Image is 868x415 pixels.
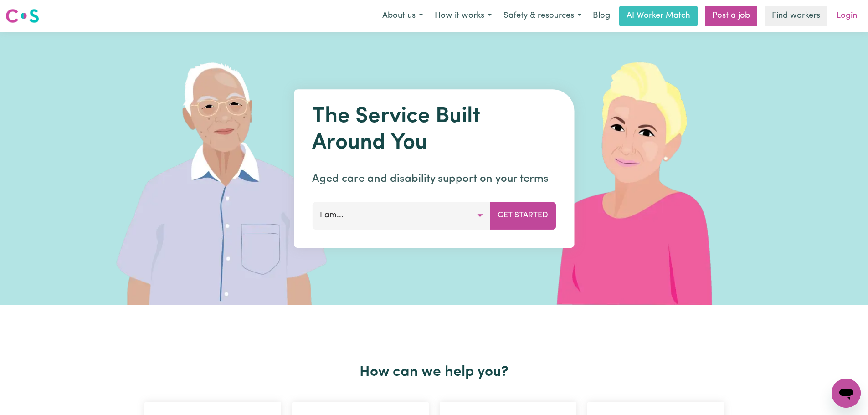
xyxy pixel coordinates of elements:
h1: The Service Built Around You [312,104,556,156]
a: AI Worker Match [619,6,698,26]
h2: How can we help you? [139,364,729,381]
a: Blog [587,6,616,26]
a: Careseekers logo [5,5,39,26]
img: Careseekers logo [5,8,39,24]
iframe: Button to launch messaging window [832,379,861,408]
a: Login [831,6,863,26]
p: Aged care and disability support on your terms [312,171,556,187]
a: Post a job [705,6,757,26]
button: About us [376,6,429,26]
a: Find workers [765,6,827,26]
button: How it works [429,6,498,26]
button: I am... [312,202,490,229]
button: Get Started [490,202,556,229]
button: Safety & resources [498,6,587,26]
